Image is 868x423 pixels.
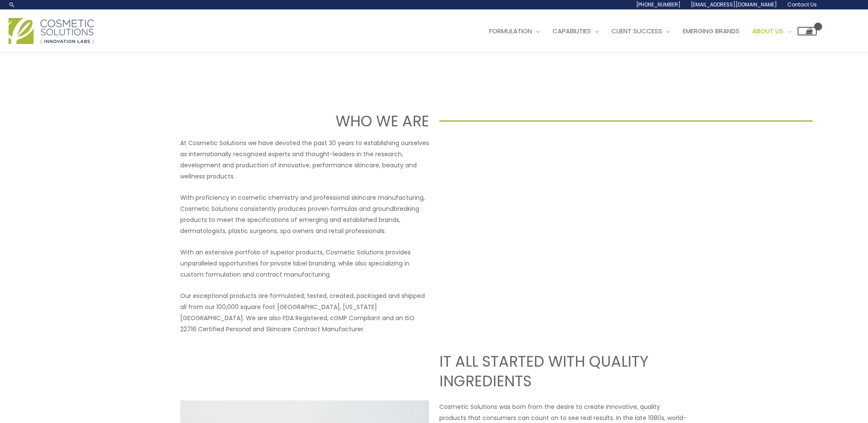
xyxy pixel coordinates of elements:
[552,26,591,35] span: Capabilities
[180,192,429,236] p: With proficiency in cosmetic chemistry and professional skincare manufacturing, Cosmetic Solution...
[691,1,777,8] span: [EMAIL_ADDRESS][DOMAIN_NAME]
[636,1,681,8] span: [PHONE_NUMBER]
[180,290,429,335] p: Our exceptional products are formulated, tested, created, packaged and shipped all from our 100,0...
[676,18,746,44] a: Emerging Brands
[787,1,817,8] span: Contact Us
[546,18,605,44] a: Capabilities
[439,137,688,277] iframe: Get to know Cosmetic Solutions Private Label Skin Care
[476,18,817,44] nav: Site Navigation
[180,137,429,182] p: At Cosmetic Solutions we have devoted the past 30 years to establishing ourselves as internationa...
[56,111,429,131] h1: WHO WE ARE
[439,352,688,391] h2: IT ALL STARTED WITH QUALITY INGREDIENTS
[798,27,817,35] a: View Shopping Cart, empty
[752,26,783,35] span: About Us
[605,18,676,44] a: Client Success
[611,26,662,35] span: Client Success
[483,18,546,44] a: Formulation
[683,26,739,35] span: Emerging Brands
[746,18,798,44] a: About Us
[489,26,532,35] span: Formulation
[9,1,15,8] a: Search icon link
[180,247,429,280] p: With an extensive portfolio of superior products, Cosmetic Solutions provides unparalleled opport...
[9,18,94,44] img: Cosmetic Solutions Logo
